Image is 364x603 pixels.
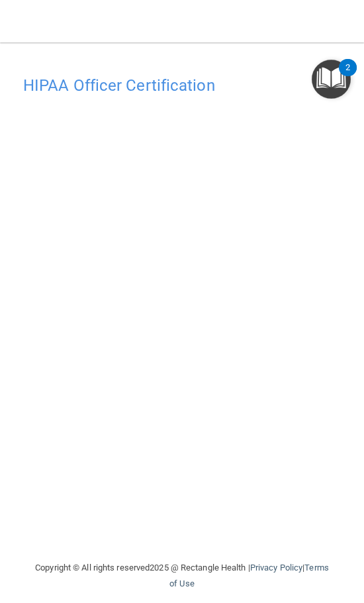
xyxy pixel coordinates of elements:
[250,563,302,573] a: Privacy Policy
[169,563,329,588] a: Terms of Use
[23,77,341,94] h4: HIPAA Officer Certification
[23,101,341,532] iframe: hipaa-training
[312,60,351,99] button: Open Resource Center, 2 new notifications
[345,68,350,85] div: 2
